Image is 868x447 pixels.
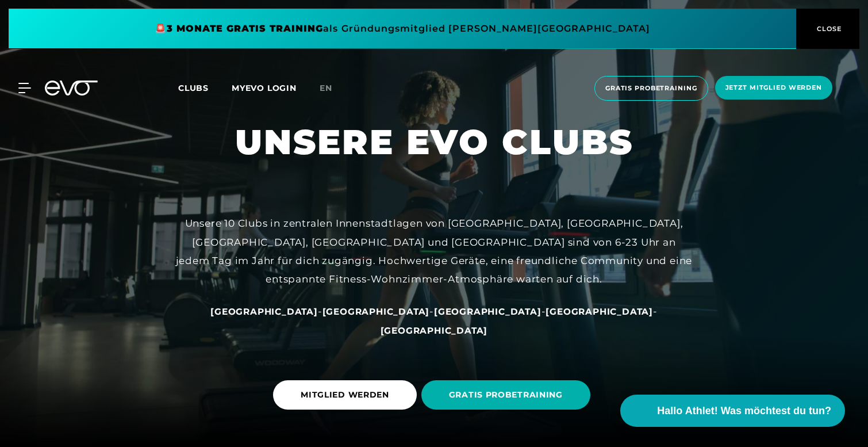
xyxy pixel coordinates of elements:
[434,305,541,317] a: [GEOGRAPHIC_DATA]
[175,214,693,288] div: Unsere 10 Clubs in zentralen Innenstadtlagen von [GEOGRAPHIC_DATA], [GEOGRAPHIC_DATA], [GEOGRAPHI...
[320,83,332,93] span: en
[322,305,430,317] a: [GEOGRAPHIC_DATA]
[657,403,831,419] span: Hallo Athlet! Was möchtest du tun?
[235,120,633,165] h1: UNSERE EVO CLUBS
[712,76,836,101] a: Jetzt Mitglied werden
[434,306,541,317] span: [GEOGRAPHIC_DATA]
[232,83,297,93] a: MYEVO LOGIN
[620,395,845,427] button: Hallo Athlet! Was möchtest du tun?
[322,306,430,317] span: [GEOGRAPHIC_DATA]
[421,372,595,418] a: GRATIS PROBETRAINING
[591,76,712,101] a: Gratis Probetraining
[605,83,697,93] span: Gratis Probetraining
[546,305,653,317] a: [GEOGRAPHIC_DATA]
[381,324,488,336] a: [GEOGRAPHIC_DATA]
[178,83,209,93] span: Clubs
[320,82,346,95] a: en
[814,24,842,34] span: CLOSE
[725,83,822,93] span: Jetzt Mitglied werden
[210,305,318,317] a: [GEOGRAPHIC_DATA]
[175,302,693,339] div: - - - -
[796,9,859,49] button: CLOSE
[210,306,318,317] span: [GEOGRAPHIC_DATA]
[273,372,421,418] a: MITGLIED WERDEN
[301,389,389,401] span: MITGLIED WERDEN
[546,306,653,317] span: [GEOGRAPHIC_DATA]
[381,325,488,336] span: [GEOGRAPHIC_DATA]
[178,82,232,93] a: Clubs
[449,389,563,401] span: GRATIS PROBETRAINING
